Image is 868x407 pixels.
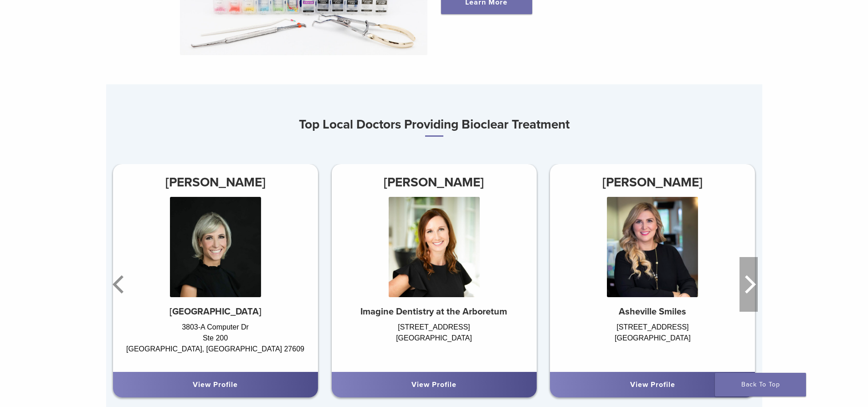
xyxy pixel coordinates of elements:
[411,380,457,389] a: View Profile
[111,257,129,312] button: Previous
[106,113,762,137] h3: Top Local Doctors Providing Bioclear Treatment
[170,197,261,297] img: Dr. Anna Abernethy
[630,380,675,389] a: View Profile
[113,171,318,193] h3: [PERSON_NAME]
[715,373,806,397] a: Back To Top
[607,197,698,297] img: Dr. Rebekkah Merrell
[740,257,758,312] button: Next
[113,322,318,363] div: 3803-A Computer Dr Ste 200 [GEOGRAPHIC_DATA], [GEOGRAPHIC_DATA] 27609
[550,322,755,363] div: [STREET_ADDRESS] [GEOGRAPHIC_DATA]
[388,197,479,297] img: Dr. Ann Coambs
[193,380,238,389] a: View Profile
[619,306,686,317] strong: Asheville Smiles
[360,306,507,317] strong: Imagine Dentistry at the Arboretum
[550,171,755,193] h3: [PERSON_NAME]
[331,171,536,193] h3: [PERSON_NAME]
[169,306,262,317] strong: [GEOGRAPHIC_DATA]
[331,322,536,363] div: [STREET_ADDRESS] [GEOGRAPHIC_DATA]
